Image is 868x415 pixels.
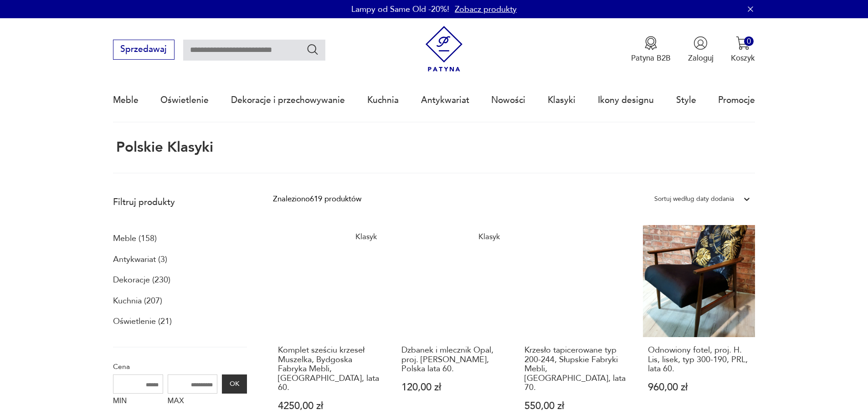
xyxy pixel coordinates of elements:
[731,53,755,63] p: Koszyk
[654,193,734,205] div: Sortuj według daty dodania
[421,79,469,121] a: Antykwariat
[113,231,157,246] a: Meble (158)
[688,53,714,63] p: Zaloguj
[731,36,755,63] button: 0Koszyk
[278,401,380,411] p: 4250,00 zł
[113,252,167,267] a: Antykwariat (3)
[744,36,754,46] div: 0
[401,383,504,392] p: 120,00 zł
[168,394,218,411] label: MAX
[113,40,175,60] button: Sprzedawaj
[231,79,345,121] a: Dekoracje i przechowywanie
[455,4,517,15] a: Zobacz produkty
[113,46,175,54] a: Sprzedawaj
[688,36,714,63] button: Zaloguj
[278,346,380,392] h3: Komplet sześciu krzeseł Muszelka, Bydgoska Fabryka Mebli, [GEOGRAPHIC_DATA], lata 60.
[718,79,755,121] a: Promocje
[491,79,525,121] a: Nowości
[648,383,750,392] p: 960,00 zł
[113,140,213,155] h1: Polskie Klasyki
[736,36,750,50] img: Ikona koszyka
[273,193,361,205] div: Znaleziono 619 produktów
[113,79,139,121] a: Meble
[644,36,658,50] img: Ikona medalu
[351,4,449,15] p: Lampy od Same Old -20%!
[113,394,163,411] label: MIN
[421,26,467,72] img: Patyna - sklep z meblami i dekoracjami vintage
[631,36,671,63] button: Patyna B2B
[113,272,170,288] a: Dekoracje (230)
[598,79,654,121] a: Ikony designu
[631,36,671,63] a: Ikona medaluPatyna B2B
[113,314,172,329] a: Oświetlenie (21)
[524,401,627,411] p: 550,00 zł
[693,36,708,50] img: Ikonka użytkownika
[524,346,627,392] h3: Krzesło tapicerowane typ 200-244, Słupskie Fabryki Mebli, [GEOGRAPHIC_DATA], lata 70.
[306,43,319,56] button: Szukaj
[367,79,399,121] a: Kuchnia
[676,79,696,121] a: Style
[113,361,247,373] p: Cena
[401,346,504,374] h3: Dzbanek i mlecznik Opal, proj. [PERSON_NAME], Polska lata 60.
[631,53,671,63] p: Patyna B2B
[222,374,247,394] button: OK
[113,293,162,309] a: Kuchnia (207)
[160,79,209,121] a: Oświetlenie
[648,346,750,374] h3: Odnowiony fotel, proj. H. Lis, lisek, typ 300-190, PRL, lata 60.
[548,79,575,121] a: Klasyki
[113,196,247,208] p: Filtruj produkty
